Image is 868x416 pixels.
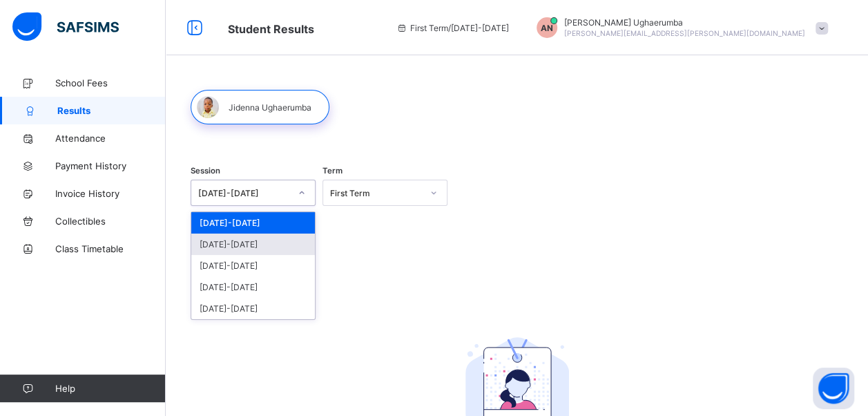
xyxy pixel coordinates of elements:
[191,298,315,319] div: [DATE]-[DATE]
[12,12,119,41] img: safsims
[541,23,553,33] span: AN
[330,188,422,198] div: First Term
[396,23,509,33] span: session/term information
[564,29,805,37] span: [PERSON_NAME][EMAIL_ADDRESS][PERSON_NAME][DOMAIN_NAME]
[55,133,166,144] span: Attendance
[191,166,220,176] span: Session
[55,383,165,394] span: Help
[813,368,854,409] button: Open asap
[228,22,314,36] span: Student Results
[55,188,166,199] span: Invoice History
[564,17,805,28] span: [PERSON_NAME] Ughaerumba
[191,255,315,276] div: [DATE]-[DATE]
[55,160,166,171] span: Payment History
[57,105,166,116] span: Results
[55,243,166,254] span: Class Timetable
[55,77,166,88] span: School Fees
[55,216,166,227] span: Collectibles
[191,234,315,255] div: [DATE]-[DATE]
[191,212,315,234] div: [DATE]-[DATE]
[523,17,835,38] div: AnulikaUghaerumba
[191,276,315,298] div: [DATE]-[DATE]
[322,166,343,176] span: Term
[198,188,290,198] div: [DATE]-[DATE]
